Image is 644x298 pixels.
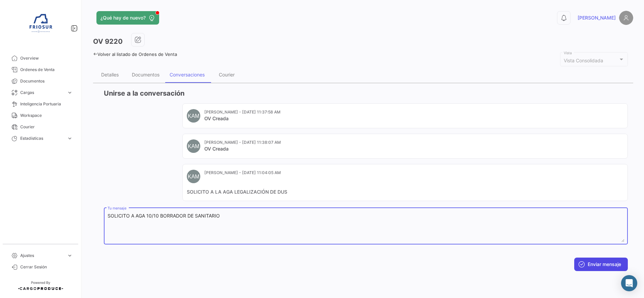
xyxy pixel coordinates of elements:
[5,121,76,133] a: Courier
[132,72,159,77] div: Documentos
[204,170,281,176] mat-card-subtitle: [PERSON_NAME] - [DATE] 11:04:05 AM
[187,139,200,153] div: KAM
[204,145,281,152] mat-card-title: OV Creada
[5,75,76,87] a: Documentos
[5,64,76,75] a: Ordenes de Venta
[170,72,205,77] div: Conversaciones
[20,55,73,61] span: Overview
[20,124,73,130] span: Courier
[187,109,200,123] div: KAM
[20,67,73,73] span: Ordenes de Venta
[204,139,281,145] mat-card-subtitle: [PERSON_NAME] - [DATE] 11:38:07 AM
[67,135,73,141] span: expand_more
[621,275,637,291] div: Abrir Intercom Messenger
[574,258,628,271] button: Enviar mensaje
[20,78,73,84] span: Documentos
[20,135,64,141] span: Estadísticas
[67,90,73,96] span: expand_more
[187,170,200,183] div: KAM
[219,72,235,77] div: Courier
[204,109,281,115] mat-card-subtitle: [PERSON_NAME] - [DATE] 11:37:58 AM
[20,264,73,270] span: Cerrar Sesión
[20,90,64,96] span: Cargas
[67,253,73,259] span: expand_more
[5,110,76,121] a: Workspace
[101,72,119,77] div: Detalles
[96,11,159,25] button: ¿Qué hay de nuevo?
[564,58,603,63] span: Vista Consolidada
[578,14,616,21] span: [PERSON_NAME]
[93,52,177,57] a: Volver al listado de Ordenes de Venta
[204,115,281,122] mat-card-title: OV Creada
[20,101,73,107] span: Inteligencia Portuaria
[5,98,76,110] a: Inteligencia Portuaria
[619,11,633,25] img: placeholder-user.png
[93,37,123,46] h3: OV 9220
[20,253,64,259] span: Ajustes
[104,89,628,98] h3: Unirse a la conversación
[20,112,73,119] span: Workspace
[100,14,146,21] span: ¿Qué hay de nuevo?
[5,53,76,64] a: Overview
[187,189,623,195] mat-card-content: SOLICITO A LA AGA LEGALIZACIÓN DE DUS
[24,8,57,42] img: 6ea6c92c-e42a-4aa8-800a-31a9cab4b7b0.jpg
